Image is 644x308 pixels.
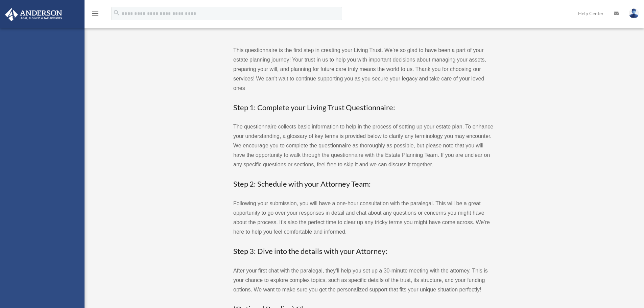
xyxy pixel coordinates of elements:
p: After your first chat with the paralegal, they’ll help you set up a 30-minute meeting with the at... [233,266,494,294]
i: search [113,9,120,17]
p: The questionnaire collects basic information to help in the process of setting up your estate pla... [233,122,494,169]
img: Anderson Advisors Platinum Portal [3,8,64,21]
h3: Step 3: Dive into the details with your Attorney: [233,246,494,257]
p: Following your submission, you will have a one-hour consultation with the paralegal. This will be... [233,199,494,237]
h3: Step 2: Schedule with your Attorney Team: [233,179,494,189]
h3: Step 1: Complete your Living Trust Questionnaire: [233,102,494,113]
img: User Pic [629,8,639,18]
p: This questionnaire is the first step in creating your Living Trust. We’re so glad to have been a ... [233,46,494,93]
i: menu [91,9,99,18]
a: menu [91,12,99,18]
